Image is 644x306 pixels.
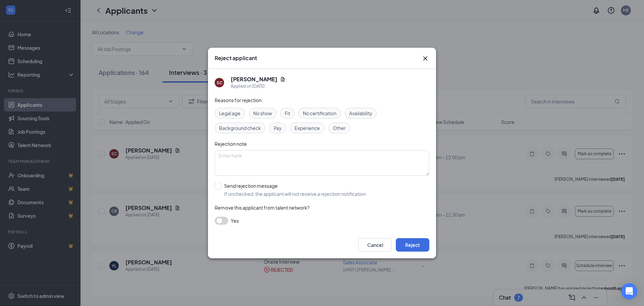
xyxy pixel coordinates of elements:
span: Background check [219,124,261,132]
div: Open Intercom Messenger [621,283,637,299]
div: SC [217,80,222,86]
span: Experience [294,124,320,132]
span: Legal age [219,110,240,117]
span: Availability [349,110,372,117]
h3: Reject applicant [215,54,257,62]
svg: Document [280,77,285,82]
span: Other [333,124,346,132]
span: Yes [231,217,239,225]
span: Fit [285,110,290,117]
div: Applied on [DATE] [231,83,285,90]
button: Close [421,54,429,62]
h5: [PERSON_NAME] [231,76,277,83]
span: No certification [303,110,336,117]
span: Rejection note [215,141,247,147]
button: Reject [396,238,429,252]
svg: Cross [421,54,429,62]
span: Reasons for rejection [215,97,262,103]
button: Cancel [358,238,392,252]
span: Remove this applicant from talent network? [215,205,310,211]
span: Pay [274,124,282,132]
span: No show [253,110,272,117]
